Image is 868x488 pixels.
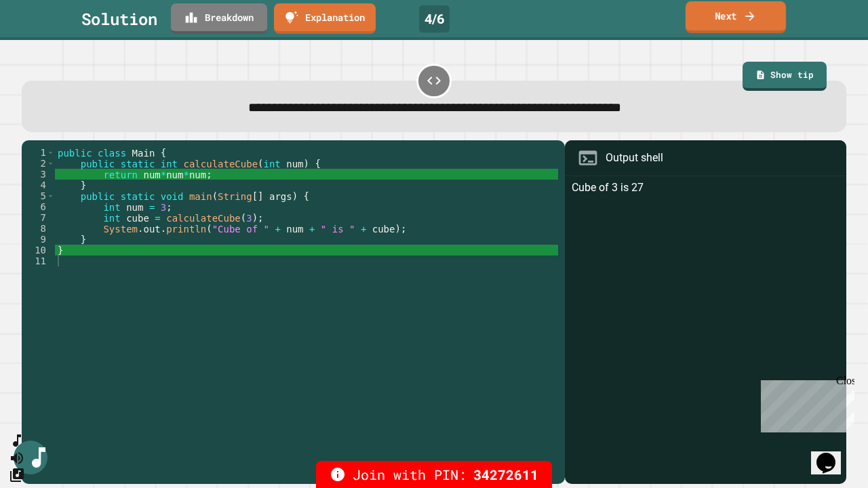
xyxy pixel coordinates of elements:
div: 6 [22,201,55,212]
button: Mute music [9,449,25,466]
div: 4 [22,180,55,190]
div: 11 [22,256,55,266]
a: Next [686,1,786,33]
div: Output shell [606,150,663,166]
span: Toggle code folding, rows 5 through 9 [47,190,54,201]
div: Solution [81,7,157,31]
div: 3 [22,169,55,180]
a: Show tip [743,62,827,91]
div: 7 [22,212,55,223]
span: 34272611 [473,464,538,485]
iframe: chat widget [755,375,854,432]
button: Change Music [9,466,25,483]
div: Join with PIN: [316,461,552,488]
div: 4 / 6 [419,5,450,33]
div: Cube of 3 is 27 [572,180,840,483]
div: 9 [22,234,55,245]
a: Explanation [274,3,376,34]
div: 1 [22,147,55,158]
div: 10 [22,245,55,256]
span: Toggle code folding, rows 2 through 4 [47,158,54,169]
div: 2 [22,158,55,169]
button: SpeedDial basic example [9,432,25,449]
iframe: chat widget [811,434,854,474]
div: 8 [22,223,55,234]
div: 5 [22,190,55,201]
span: Toggle code folding, rows 1 through 10 [47,147,54,158]
div: Chat with us now!Close [5,5,94,86]
a: Breakdown [171,3,267,34]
